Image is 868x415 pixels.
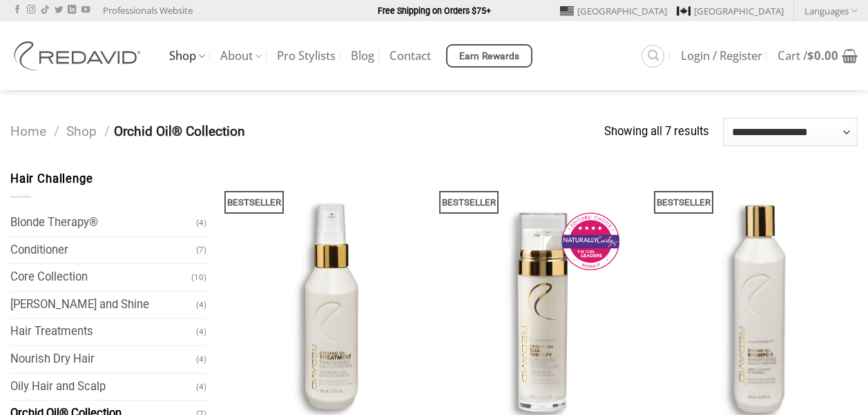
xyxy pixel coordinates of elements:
a: Shop [66,123,97,139]
a: Hair Treatments [10,318,196,345]
a: Oily Hair and Scalp [10,374,196,401]
span: Earn Rewards [459,49,520,64]
span: (4) [196,211,206,235]
span: / [104,123,110,139]
a: Pro Stylists [277,43,336,68]
a: Follow on Instagram [27,6,35,15]
span: (4) [196,320,206,344]
a: Contact [389,43,431,68]
a: Follow on Twitter [55,6,63,15]
span: / [54,123,59,139]
a: Cart /$0.00 [778,41,858,71]
nav: Orchid Oil® Collection [10,121,604,143]
span: Hair Challenge [10,172,93,185]
p: Showing all 7 results [604,123,709,141]
a: Follow on LinkedIn [68,6,76,15]
a: Home [10,123,46,139]
a: Shop [169,43,205,70]
a: Languages [804,1,858,21]
span: Cart / [778,50,838,61]
img: REDAVID Salon Products | United States [10,41,148,70]
span: $ [807,48,814,63]
a: [PERSON_NAME] and Shine [10,292,196,318]
span: (10) [191,265,206,290]
a: Follow on Facebook [13,6,21,15]
a: [GEOGRAPHIC_DATA] [560,1,667,21]
span: (4) [196,293,206,317]
span: (4) [196,375,206,399]
span: (4) [196,347,206,372]
a: About [220,43,262,70]
a: Blog [351,43,374,68]
a: Follow on TikTok [41,6,49,15]
a: Login / Register [681,43,762,68]
a: [GEOGRAPHIC_DATA] [677,1,784,21]
strong: Free Shipping on Orders $75+ [378,6,491,16]
a: Conditioner [10,237,196,264]
span: (7) [196,238,206,262]
a: Blonde Therapy® [10,210,196,236]
a: Core Collection [10,264,191,291]
a: Follow on YouTube [81,6,90,15]
span: Login / Register [681,50,762,61]
a: Search [642,45,664,68]
select: Shop order [723,118,858,145]
a: Earn Rewards [446,44,532,68]
a: Nourish Dry Hair [10,346,196,373]
bdi: 0.00 [807,48,838,63]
